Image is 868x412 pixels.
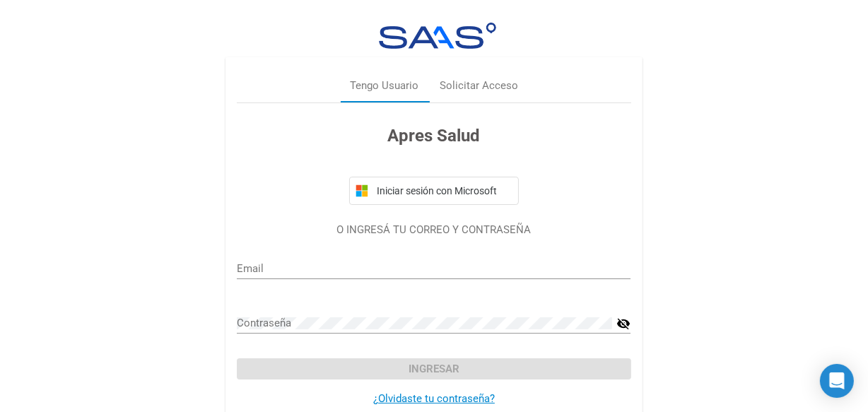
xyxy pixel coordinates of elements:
h3: Apres Salud [237,123,631,148]
span: Iniciar sesión con Microsoft [374,185,512,196]
p: O INGRESÁ TU CORREO Y CONTRASEÑA [237,222,631,238]
button: Iniciar sesión con Microsoft [349,177,519,205]
div: Open Intercom Messenger [820,364,854,398]
a: ¿Olvidaste tu contraseña? [373,392,495,405]
div: Tengo Usuario [350,78,418,94]
div: Solicitar Acceso [440,78,518,94]
span: Ingresar [409,363,459,375]
button: Ingresar [237,358,631,379]
mat-icon: visibility_off [616,315,631,332]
